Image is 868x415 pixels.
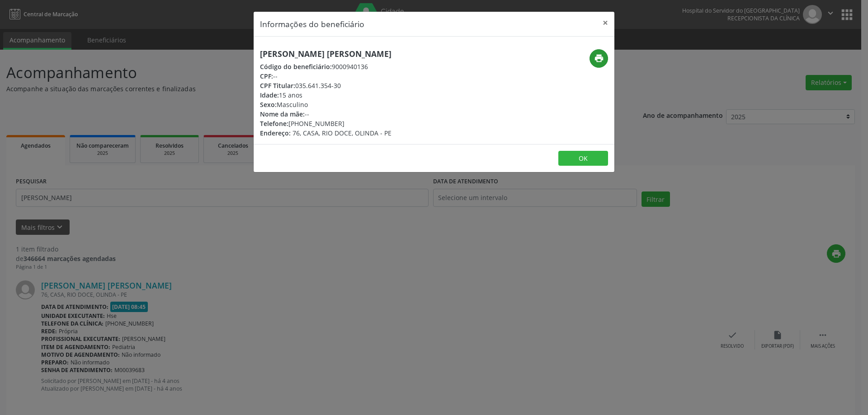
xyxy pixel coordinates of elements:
button: Close [596,12,614,34]
div: Masculino [260,100,392,109]
div: -- [260,71,392,81]
span: CPF: [260,72,273,80]
span: Telefone: [260,119,288,128]
span: Sexo: [260,100,277,109]
div: -- [260,109,392,119]
h5: Informações do beneficiário [260,18,364,30]
div: 035.641.354-30 [260,81,392,90]
span: Endereço: [260,129,291,137]
span: Código do beneficiário: [260,62,332,71]
h5: [PERSON_NAME] [PERSON_NAME] [260,49,392,59]
div: 15 anos [260,90,392,100]
div: [PHONE_NUMBER] [260,119,392,128]
span: CPF Titular: [260,81,295,90]
i: print [594,53,604,63]
span: Nome da mãe: [260,110,305,118]
button: OK [558,151,608,166]
span: Idade: [260,91,279,99]
div: 9000940136 [260,62,392,71]
button: print [590,49,608,68]
span: 76, CASA, RIO DOCE, OLINDA - PE [292,129,392,137]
